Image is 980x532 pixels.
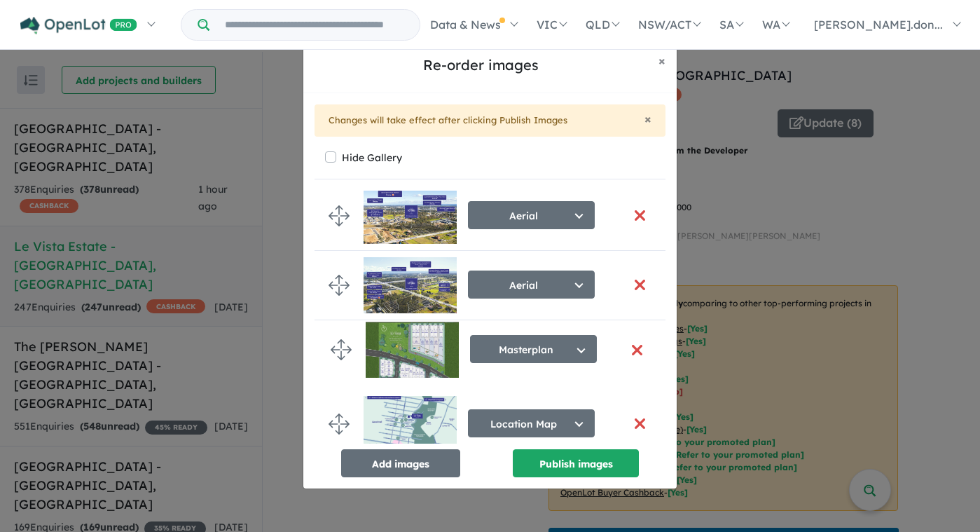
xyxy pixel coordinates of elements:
[364,396,457,452] img: La%20Vista%20Estate%20-%20Austral___1733884674_0.jpg
[468,201,595,229] button: Aerial
[329,205,350,226] img: drag.svg
[513,449,639,477] button: Publish images
[658,53,665,69] span: ×
[364,188,457,244] img: Le%20Vista%20Estate%20-%20Austral___1755668995.jpg
[341,449,460,477] button: Add images
[212,10,417,40] input: Try estate name, suburb, builder or developer
[814,18,943,32] span: [PERSON_NAME].don...
[315,55,647,76] h5: Re-order images
[315,104,665,137] div: Changes will take effect after clicking Publish Images
[20,17,137,34] img: Openlot PRO Logo White
[644,113,651,125] button: Close
[644,111,651,127] span: ×
[468,271,595,299] button: Aerial
[364,257,457,313] img: Le%20Vista%20Estate%20-%20Austral___1755668996.jpg
[342,148,402,168] label: Hide Gallery
[329,414,350,435] img: drag.svg
[468,409,595,437] button: Location Map
[329,275,350,296] img: drag.svg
